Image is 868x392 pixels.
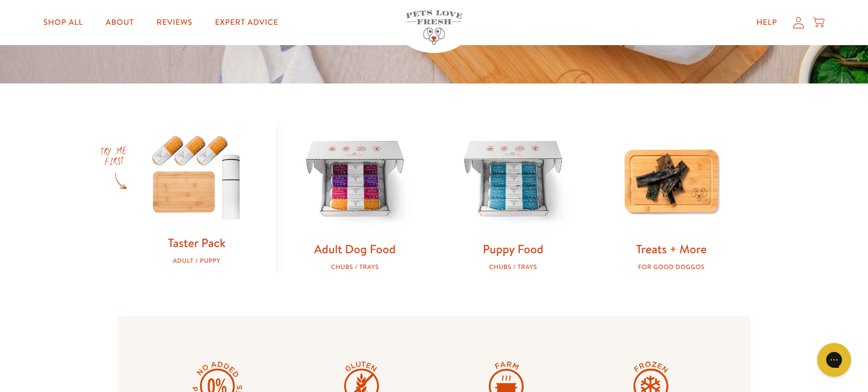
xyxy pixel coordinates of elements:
[406,10,462,45] img: Pets Love Fresh
[483,241,543,257] a: Puppy Food
[452,263,574,271] div: Chubs / Trays
[636,241,706,257] a: Treats + More
[610,263,732,271] div: For good doggos
[747,11,786,34] a: Help
[34,11,92,34] a: Shop All
[168,235,225,251] a: Taster Pack
[294,263,416,271] div: Chubs / Trays
[811,339,857,381] iframe: Gorgias live chat messenger
[97,11,143,34] a: About
[147,11,201,34] a: Reviews
[136,257,258,265] div: Adult / Puppy
[314,241,396,257] a: Adult Dog Food
[206,11,288,34] a: Expert Advice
